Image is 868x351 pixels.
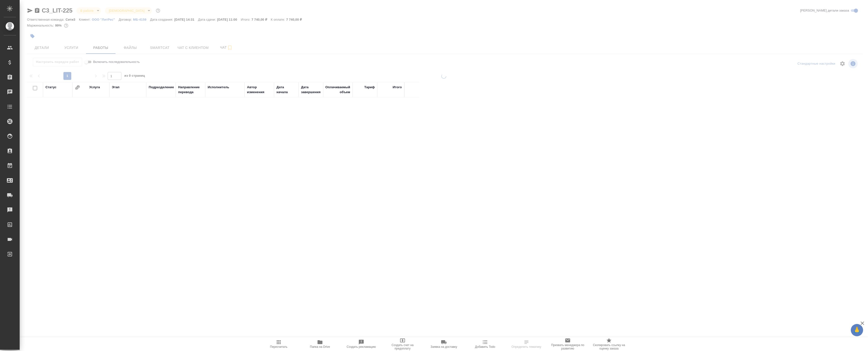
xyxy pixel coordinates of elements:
div: Тариф [364,85,375,90]
div: Услуга [89,85,100,90]
div: Подразделение [149,85,174,90]
span: 🙏 [853,325,861,335]
div: Исполнитель [208,85,229,90]
div: Статус [45,85,57,90]
div: Оплачиваемый объем [325,85,350,95]
div: Направление перевода [178,85,203,95]
button: 🙏 [851,324,863,336]
div: Дата завершения [301,85,321,95]
button: Сгруппировать [75,85,80,90]
div: Этап [112,85,119,90]
div: Итого [393,85,402,90]
div: Автор изменения [247,85,272,95]
div: Дата начала [276,85,296,95]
